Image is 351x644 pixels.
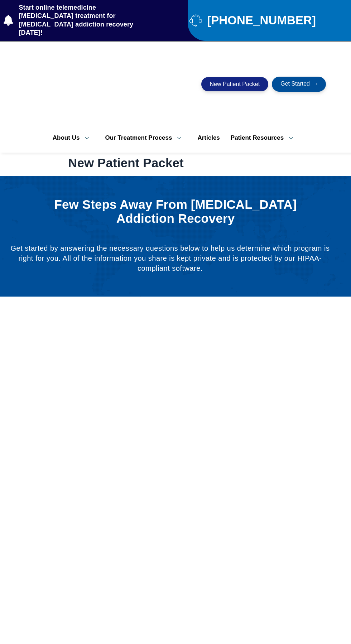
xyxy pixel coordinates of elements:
span: Start online telemedicine [MEDICAL_DATA] treatment for [MEDICAL_DATA] addiction recovery [DATE]! [17,4,151,37]
span: New Patient Packet [210,81,260,87]
a: Get Started [272,77,326,92]
a: Articles [192,130,225,145]
p: Get started by answering the necessary questions below to help us determine which program is righ... [7,243,333,273]
a: Start online telemedicine [MEDICAL_DATA] treatment for [MEDICAL_DATA] addiction recovery [DATE]! [4,4,151,37]
h1: Few Steps Away From [MEDICAL_DATA] Addiction Recovery [25,198,326,225]
a: Our Treatment Process [100,130,192,145]
a: New Patient Packet [201,77,269,91]
h1: New Patient Packet [68,155,283,170]
a: About Us [47,130,100,145]
a: [PHONE_NUMBER] [189,14,347,27]
span: [PHONE_NUMBER] [205,16,316,24]
span: Get Started [280,81,310,87]
a: Patient Resources [225,130,304,145]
